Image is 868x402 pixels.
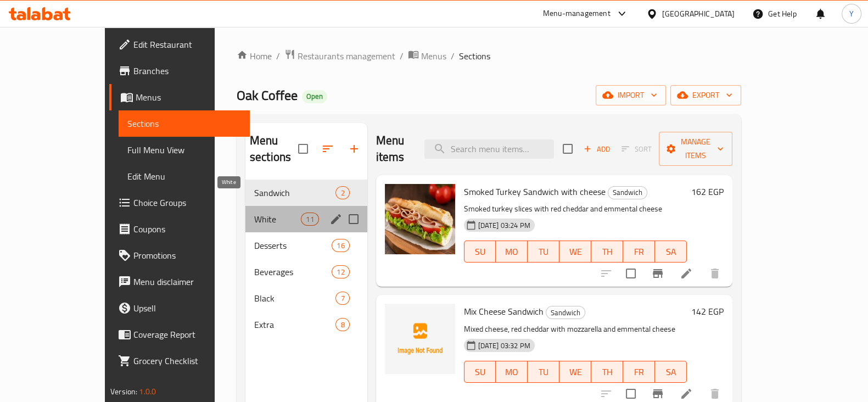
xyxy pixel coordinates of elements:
[424,139,554,159] input: search
[528,361,559,383] button: TU
[849,8,854,20] span: Y
[119,110,250,137] a: Sections
[254,213,301,226] span: White
[332,265,349,278] div: items
[582,143,612,155] span: Add
[655,361,687,383] button: SA
[302,92,327,101] span: Open
[109,216,250,242] a: Coupons
[109,242,250,269] a: Promotions
[421,49,446,63] span: Menus
[496,361,528,383] button: MO
[133,275,241,288] span: Menu disclaimer
[623,361,655,383] button: FR
[459,49,490,63] span: Sections
[254,186,336,199] span: Sandwich
[245,206,367,232] div: White11edit
[254,292,336,305] span: Black
[474,220,535,231] span: [DATE] 03:24 PM
[500,364,523,380] span: MO
[691,184,724,199] h6: 162 EGP
[119,163,250,189] a: Edit Menu
[335,186,349,199] div: items
[546,306,585,319] span: Sandwich
[133,354,241,367] span: Grocery Checklist
[336,293,349,304] span: 7
[237,83,298,108] span: Oak Coffee
[559,361,591,383] button: WE
[532,364,555,380] span: TU
[591,241,623,263] button: TH
[245,311,367,338] div: Extra8
[237,49,272,63] a: Home
[496,241,528,263] button: MO
[546,306,585,319] div: Sandwich
[604,88,657,102] span: import
[298,49,395,63] span: Restaurants management
[474,340,535,351] span: [DATE] 03:32 PM
[680,387,693,400] a: Edit menu item
[556,137,579,160] span: Select section
[579,141,614,158] span: Add item
[464,361,496,383] button: SU
[655,241,687,263] button: SA
[254,265,332,278] span: Beverages
[500,244,523,260] span: MO
[133,302,241,315] span: Upsell
[245,175,367,342] nav: Menu sections
[245,259,367,285] div: Beverages12
[284,49,395,63] a: Restaurants management
[127,143,241,157] span: Full Menu View
[332,241,349,251] span: 16
[464,183,606,200] span: Smoked Turkey Sandwich with cheese
[532,244,555,260] span: TU
[691,304,724,319] h6: 142 EGP
[301,214,318,225] span: 11
[408,49,446,63] a: Menus
[385,304,455,374] img: Mix Cheese Sandwich
[659,364,682,380] span: SA
[608,186,647,199] span: Sandwich
[133,222,241,236] span: Coupons
[464,322,687,336] p: Mixed cheese, red cheddar with mozzarella and emmental cheese
[237,49,741,63] nav: breadcrumb
[680,267,693,280] a: Edit menu item
[564,364,587,380] span: WE
[292,137,315,160] span: Select all sections
[469,364,492,380] span: SU
[245,180,367,206] div: Sandwich2
[109,58,250,84] a: Branches
[127,117,241,130] span: Sections
[469,244,492,260] span: SU
[464,303,544,320] span: Mix Cheese Sandwich
[335,318,349,331] div: items
[670,85,741,105] button: export
[139,384,156,399] span: 1.0.0
[301,213,318,226] div: items
[596,244,619,260] span: TH
[702,260,728,287] button: delete
[136,91,241,104] span: Menus
[302,90,327,103] div: Open
[109,321,250,348] a: Coverage Report
[614,141,659,158] span: Select section first
[109,31,250,58] a: Edit Restaurant
[376,132,411,165] h2: Menu items
[628,364,651,380] span: FR
[133,38,241,51] span: Edit Restaurant
[336,188,349,198] span: 2
[662,8,735,20] div: [GEOGRAPHIC_DATA]
[596,85,666,105] button: import
[645,260,671,287] button: Branch-specific-item
[596,364,619,380] span: TH
[608,186,647,199] div: Sandwich
[133,196,241,209] span: Choice Groups
[133,64,241,77] span: Branches
[335,292,349,305] div: items
[245,232,367,259] div: Desserts16
[328,211,344,227] button: edit
[109,348,250,374] a: Grocery Checklist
